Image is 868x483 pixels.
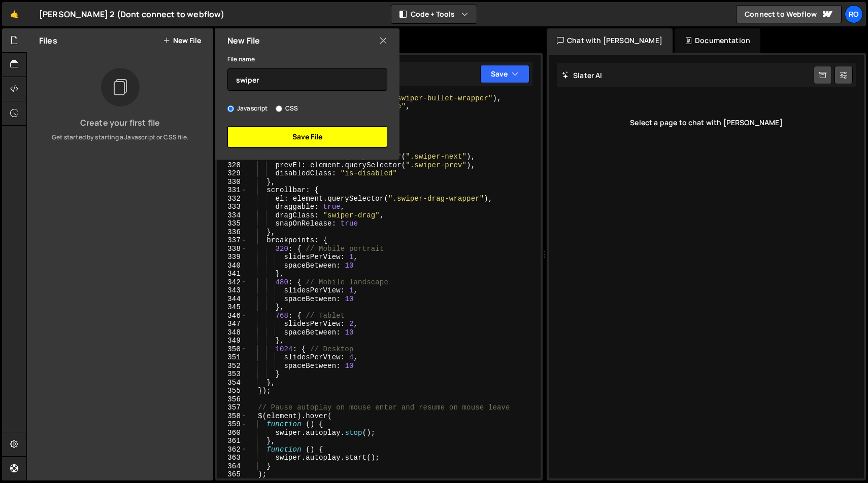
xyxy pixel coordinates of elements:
h3: Create your first file [35,119,205,127]
div: Chat with [PERSON_NAME] [547,28,673,53]
div: 361 [217,437,247,445]
div: 356 [217,395,247,404]
div: 354 [217,379,247,387]
div: Documentation [675,28,760,53]
a: 🤙 [2,2,27,26]
div: 333 [217,203,247,211]
button: Save [480,65,529,83]
div: 351 [217,353,247,362]
div: 353 [217,370,247,379]
div: 337 [217,236,247,245]
div: 340 [217,262,247,270]
div: 347 [217,320,247,328]
h2: Files [39,35,57,46]
div: 338 [217,245,247,253]
div: 363 [217,454,247,462]
div: 328 [217,161,247,170]
div: 348 [217,328,247,337]
div: 335 [217,219,247,228]
div: 346 [217,312,247,320]
h2: Slater AI [562,70,603,80]
input: CSS [276,105,282,112]
h2: New File [227,35,260,46]
div: 343 [217,286,247,295]
label: File name [227,54,255,64]
div: 365 [217,470,247,479]
div: 362 [217,445,247,454]
div: 352 [217,362,247,370]
p: Get started by starting a Javascript or CSS file. [35,133,205,142]
div: 349 [217,337,247,345]
div: 341 [217,270,247,278]
div: Select a page to chat with [PERSON_NAME] [557,102,856,143]
input: Javascript [227,105,234,112]
div: 358 [217,412,247,421]
div: 329 [217,169,247,178]
input: Name [227,68,387,91]
button: Code + Tools [391,5,477,23]
div: 344 [217,295,247,304]
div: [PERSON_NAME] 2 (Dont connect to webflow) [39,8,225,20]
div: 360 [217,429,247,437]
div: 342 [217,278,247,287]
a: Connect to Webflow [736,5,842,23]
div: 364 [217,462,247,471]
div: 345 [217,303,247,312]
div: 350 [217,345,247,354]
div: 355 [217,387,247,395]
div: 331 [217,186,247,195]
a: Ro [845,5,863,23]
div: 339 [217,253,247,262]
button: New File [163,36,201,45]
div: 359 [217,420,247,429]
div: 357 [217,403,247,412]
button: Save File [227,126,387,147]
label: Javascript [227,103,268,114]
div: 336 [217,228,247,237]
div: 330 [217,178,247,187]
label: CSS [276,103,298,114]
div: 332 [217,195,247,203]
div: 334 [217,211,247,220]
